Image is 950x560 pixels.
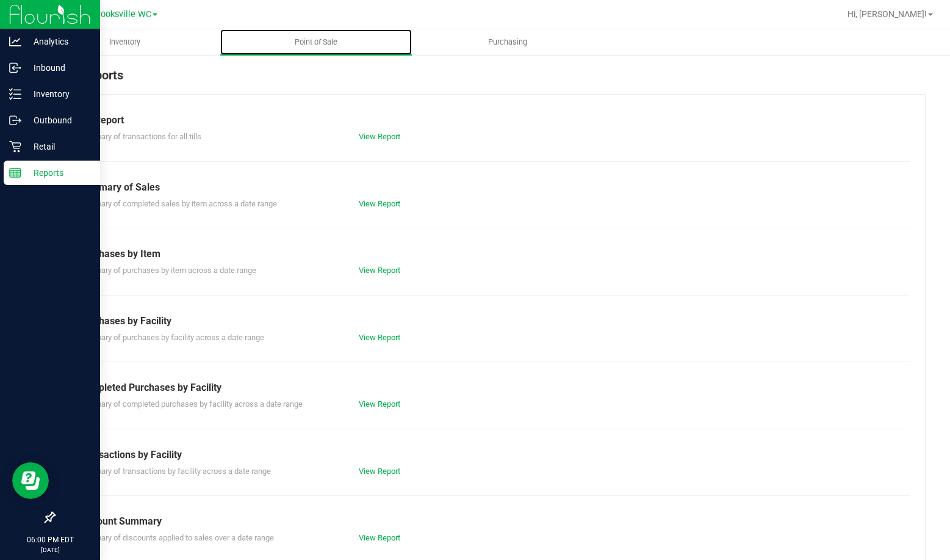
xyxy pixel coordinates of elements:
[9,88,21,100] inline-svg: Inventory
[359,467,400,476] a: View Report
[79,247,901,261] div: Purchases by Item
[359,266,400,275] a: View Report
[21,139,95,154] p: Retail
[359,199,400,208] a: View Report
[21,60,95,75] p: Inbound
[79,199,277,208] span: Summary of completed sales by item across a date range
[9,35,21,48] inline-svg: Analytics
[412,29,603,55] a: Purchasing
[21,87,95,101] p: Inventory
[278,37,354,48] span: Point of Sale
[220,29,411,55] a: Point of Sale
[359,533,400,542] a: View Report
[79,113,901,128] div: Till Report
[79,448,901,462] div: Transactions by Facility
[79,180,901,195] div: Summary of Sales
[92,9,151,20] span: Brooksville WC
[79,314,901,329] div: Purchases by Facility
[29,29,220,55] a: Inventory
[9,140,21,153] inline-svg: Retail
[5,534,95,545] p: 06:00 PM EDT
[9,167,21,179] inline-svg: Reports
[79,333,264,342] span: Summary of purchases by facility across a date range
[79,380,901,395] div: Completed Purchases by Facility
[79,514,901,529] div: Discount Summary
[21,165,95,180] p: Reports
[79,533,274,542] span: Summary of discounts applied to sales over a date range
[9,62,21,74] inline-svg: Inbound
[5,545,95,555] p: [DATE]
[472,37,544,48] span: Purchasing
[359,132,400,141] a: View Report
[79,132,201,141] span: Summary of transactions for all tills
[359,333,400,342] a: View Report
[847,9,927,19] span: Hi, [PERSON_NAME]!
[79,266,256,275] span: Summary of purchases by item across a date range
[21,113,95,128] p: Outbound
[359,399,400,409] a: View Report
[12,462,49,499] iframe: Resource center
[79,399,303,409] span: Summary of completed purchases by facility across a date range
[93,37,157,48] span: Inventory
[79,467,271,476] span: Summary of transactions by facility across a date range
[9,114,21,126] inline-svg: Outbound
[54,66,926,94] div: POS Reports
[21,34,95,49] p: Analytics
